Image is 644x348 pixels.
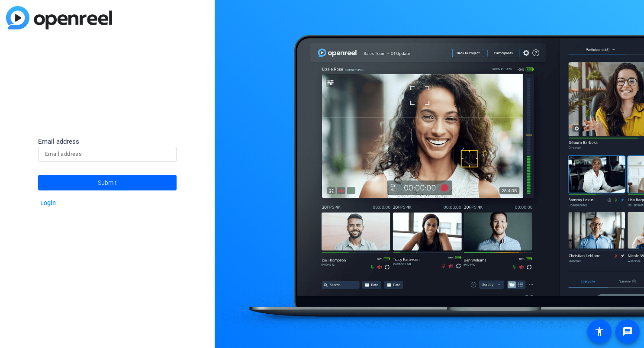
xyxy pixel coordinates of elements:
[622,326,633,337] mat-icon: message
[38,175,177,190] button: Submit
[40,200,56,207] a: Login
[6,6,112,29] img: blue-gradient.svg
[594,326,605,337] mat-icon: accessibility
[98,172,117,193] span: Submit
[38,138,79,145] span: Email address
[45,149,170,159] input: Email address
